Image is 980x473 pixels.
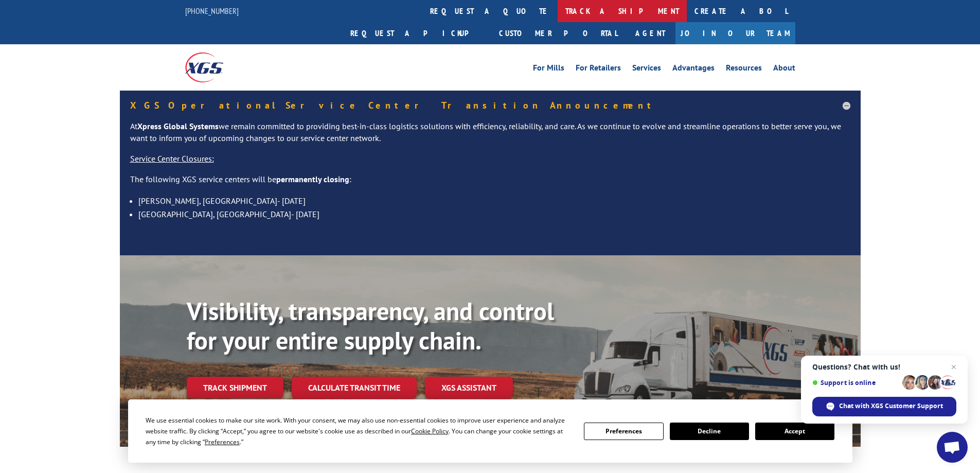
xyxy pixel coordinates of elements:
span: Cookie Policy [411,427,449,435]
a: About [773,64,795,75]
li: [GEOGRAPHIC_DATA], [GEOGRAPHIC_DATA]- [DATE] [138,207,850,221]
a: Request a pickup [343,22,491,44]
p: At we remain committed to providing best-in-class logistics solutions with efficiency, reliabilit... [130,120,850,153]
span: Questions? Chat with us! [812,363,956,371]
h5: XGS Operational Service Center Transition Announcement [130,101,850,110]
a: Calculate transit time [292,377,417,399]
strong: Xpress Global Systems [137,121,219,131]
button: Accept [755,423,834,440]
strong: permanently closing [276,174,349,184]
a: For Retailers [576,64,621,75]
a: XGS ASSISTANT [425,377,513,399]
a: Open chat [937,432,968,463]
div: Cookie Consent Prompt [128,399,852,463]
a: Customer Portal [491,22,625,44]
a: Agent [625,22,675,44]
span: Preferences [205,437,240,446]
span: Chat with XGS Customer Support [812,397,956,416]
span: Chat with XGS Customer Support [839,401,943,411]
button: Decline [670,423,749,440]
p: The following XGS service centers will be : [130,173,850,194]
a: Track shipment [187,377,283,398]
a: [PHONE_NUMBER] [185,6,239,16]
div: We use essential cookies to make our site work. With your consent, we may also use non-essential ... [146,415,572,447]
a: Services [632,64,661,75]
a: Resources [726,64,762,75]
a: For Mills [533,64,564,75]
button: Preferences [584,423,663,440]
a: Advantages [672,64,715,75]
b: Visibility, transparency, and control for your entire supply chain. [187,295,554,357]
li: [PERSON_NAME], [GEOGRAPHIC_DATA]- [DATE] [138,194,850,207]
span: Support is online [812,379,899,387]
u: Service Center Closures: [130,153,214,164]
a: Join Our Team [675,22,795,44]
